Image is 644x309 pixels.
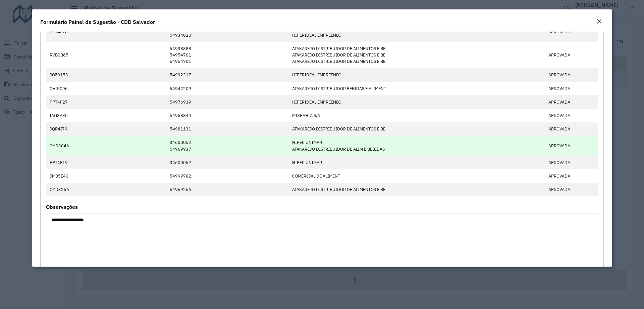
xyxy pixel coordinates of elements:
button: Close [594,17,604,26]
td: HIPERIDEAL EMPREENDI HIPERIDEAL EMPREENDI [289,22,475,42]
td: JMB5E40 [46,169,95,183]
td: ATAKAREJO DISTRIBUIDOR DE ALIMENTOS E BE ATAKAREJO DISTRIBUIDOR DE ALIMENTOS E BE ATAKAREJO DISTR... [289,42,475,68]
td: PPT4F27 [46,95,95,109]
td: MIXBAHIA S/A [289,109,475,122]
td: OYD3256 [46,183,95,196]
td: APROVADA [545,109,598,122]
td: 54958844 [166,109,289,122]
td: RVB0B65 [46,42,95,68]
td: 54969266 [166,183,289,196]
td: JQR4I79 [46,122,95,136]
td: 54992317 [166,68,289,82]
td: 54942209 [166,82,289,95]
td: APROVADA [545,183,598,196]
td: APROVADA [545,156,598,169]
td: COMERCIAL DE ALIMENT [289,169,475,183]
td: APROVADA [545,122,598,136]
em: Fechar [596,19,602,24]
td: PPT4F19 [46,156,95,169]
td: HIPERIDEAL EMPREENDI [289,68,475,82]
td: APROVADA [545,22,598,42]
td: 54938888 54954701 54954701 [166,42,289,68]
td: 34600052 54969937 [166,136,289,156]
td: 34600052 [166,156,289,169]
td: HIPER UNIMAR [289,156,475,169]
h4: Formulário Painel de Sugestão - CDD Salvador [40,18,155,26]
td: IAG3A30 [46,109,95,122]
td: APROVADA [545,82,598,95]
td: JOZ0153 [46,68,95,82]
td: ATAKAREJO DISTRIBUIDOR DE ALIMENTOS E BE [289,122,475,136]
td: ATAKAREJO DISTRIBUIDOR BEBIDAS E ALIMENT [289,82,475,95]
div: Pre-Roteirização AS / Orientações [40,5,604,303]
td: 54976939 [166,95,289,109]
td: APROVADA [545,169,598,183]
td: APROVADA [545,95,598,109]
td: 54930938 54934820 [166,22,289,42]
td: APROVADA [545,68,598,82]
td: APROVADA [545,42,598,68]
td: OYD3C46 [46,136,95,156]
td: 54981131 [166,122,289,136]
td: ATAKAREJO DISTRIBUIDOR DE ALIMENTOS E BE [289,183,475,196]
td: 54999782 [166,169,289,183]
td: HIPER UNIMAR ATAKAREJO DISTRIBUIDOR DE ALIM E BEBIDAS [289,136,475,156]
td: OVI5C96 [46,82,95,95]
td: PPT4F26 [46,22,95,42]
td: APROVADA [545,136,598,156]
label: Observações [46,203,78,211]
td: HIPERIDEAL EMPREENDI [289,95,475,109]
